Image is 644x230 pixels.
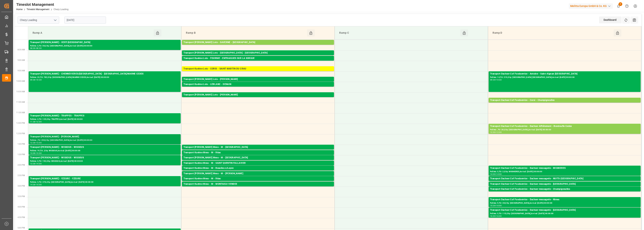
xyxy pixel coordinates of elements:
div: Transport Dachser Cof Foodservice - Dachser messagerie - MIGNIERES [490,166,639,170]
span: 5:00 PM [18,227,25,229]
div: Transport [PERSON_NAME] Mess - M - [GEOGRAPHIC_DATA] [183,145,332,149]
span: 9:00 AM [18,59,25,61]
div: Pallets: ,TU: 27,City: Beaulieu s/[GEOGRAPHIC_DATA],Arrival: [DATE] 00:00:00 [183,170,332,173]
div: Transport [PERSON_NAME] - CHENNEVIERES/[GEOGRAPHIC_DATA] - [GEOGRAPHIC_DATA]/MARNE CEDEX [30,72,179,76]
div: Pallets: 3,TU: 115,City: [GEOGRAPHIC_DATA],Arrival: [DATE] 00:00:00 [490,212,639,215]
div: 12:00 [490,131,496,133]
div: Transport [PERSON_NAME] Lots - [GEOGRAPHIC_DATA] - [GEOGRAPHIC_DATA] [183,51,332,55]
div: Pallets: 3,TU: 2,City: MIGNIERES,Arrival: [DATE] 00:00:00 [490,170,639,173]
div: - [496,79,496,81]
div: Pallets: 19,TU: ,City: WISSOUS,Arrival: [DATE] 00:00:00 [30,149,179,152]
div: 12:00 [36,121,42,123]
div: Transport Dachser Cof Foodservice - Corsi - Champigneulles [490,98,639,102]
span: 1:30 PM [18,153,25,156]
a: Home [16,8,22,11]
div: Pallets: ,TU: 187,City: [GEOGRAPHIC_DATA],Arrival: [DATE] 00:00:00 [183,44,332,48]
span: 12:00 PM [16,122,25,124]
div: 08:00 [30,47,36,49]
span: 11:30 AM [16,112,25,114]
div: Transport Kuehne Mess - M - SAINT QUENTIN FALLAVIER [183,161,332,165]
div: - [496,215,496,217]
button: show 2 new notifications [614,2,623,10]
div: Transport [PERSON_NAME] - WISSOUS - WISSOUS [30,145,179,149]
div: Timeslot Management [16,2,69,7]
div: Pallets: 3,TU: 192,City: WISSOUS,Arrival: [DATE] 00:00:00 [30,160,179,163]
input: Type to search/select [18,16,59,24]
div: 13:00 [30,152,36,154]
div: Transport Dachser Cof Foodservice - Dachser messagerie - Nimes [490,198,639,202]
button: Help Center [623,2,631,10]
div: Pallets: ,TU: 359,City: [GEOGRAPHIC_DATA],Arrival: [DATE] 00:00:00 [183,86,332,89]
span: 4:30 PM [18,216,25,218]
div: 15:00 [36,184,42,185]
span: 10:30 AM [16,91,25,93]
div: 08:30 [36,47,42,49]
div: Transport Kuehne Lots - LEBLANC - DENAIN [183,83,332,86]
div: 12:30 [496,131,502,133]
div: 15:30 [490,205,496,206]
div: Transport [PERSON_NAME] - TRAPPES - TRAPPES [30,114,179,118]
div: Transport [PERSON_NAME] Lots - [PERSON_NAME] [183,93,332,97]
input: DD-MM-YYYY [64,16,106,24]
div: 13:00 [36,142,42,144]
span: 10:00 AM [16,80,25,82]
div: Pallets: 1,TU: 23,City: [GEOGRAPHIC_DATA],Arrival: [DATE] 00:00:00 [490,186,639,189]
div: Pallets: ,TU: 3,City: [GEOGRAPHIC_DATA],Arrival: [DATE] 00:00:00 [183,155,332,158]
div: - [496,205,496,206]
div: Pallets: 1,TU: 63,City: [GEOGRAPHIC_DATA],Arrival: [DATE] 00:00:00 [490,191,639,194]
span: 2:00 PM [18,164,25,166]
div: 09:30 [30,79,36,81]
div: Transport [PERSON_NAME] - YZEURE - YZEURE [30,177,179,181]
div: Transport Kuehne Lots - FOURNIE - ENTRAIGUES SUR LA SORGUE [183,57,332,60]
div: 13:30 [30,163,36,164]
div: 14:00 [490,173,496,175]
div: Transport [PERSON_NAME] Lots - SAVERNE - [GEOGRAPHIC_DATA] [183,41,332,44]
div: Transport Kuehne Mess - M - MONTAIGU-VENDEE [183,182,332,186]
div: Transport Dachser Cof Foodservice - Dachser messagerie - [GEOGRAPHIC_DATA] [490,208,639,212]
div: Pallets: 4,TU: 125,City: TRAPPES,Arrival: [DATE] 00:00:00 [30,118,179,121]
div: Pallets: ,TU: 106,City: [GEOGRAPHIC_DATA],Arrival: [DATE] 00:00:00 [183,97,332,100]
span: 4:00 PM [18,206,25,208]
a: Timeslot Management [27,8,49,11]
div: Transport [PERSON_NAME] Mess - M - [GEOGRAPHIC_DATA] [183,156,332,160]
div: Pallets: 1,TU: ,City: [GEOGRAPHIC_DATA]-[GEOGRAPHIC_DATA],Arrival: [DATE] 00:00:00 [183,186,332,189]
div: Pallets: 5,TU: 30,City: [GEOGRAPHIC_DATA],Arrival: [DATE] 00:00:00 [490,202,639,205]
div: Transport Kuehne Mess - M - Réau [183,151,332,155]
div: - [496,173,496,175]
div: Pallets: 6,TU: 149,City: [GEOGRAPHIC_DATA],Arrival: [DATE] 00:00:00 [490,102,639,105]
span: 8:30 AM [18,49,25,51]
div: 13:30 [36,152,42,154]
div: Transport Kuehne Mess - M - Réau [183,177,332,181]
div: Pallets: ,TU: 34,City: [GEOGRAPHIC_DATA],Arrival: [DATE] 00:00:00 [183,149,332,152]
div: 16:30 [496,215,502,217]
div: 10:30 [496,79,502,81]
div: Pallets: ,TU: 20,City: [GEOGRAPHIC_DATA],Arrival: [DATE] 00:00:00 [490,128,639,131]
div: Pallets: 4,TU: 476,City: [GEOGRAPHIC_DATA],Arrival: [DATE] 00:00:00 [30,181,179,184]
div: 14:30 [30,184,36,185]
div: Transport Dachser Cof Foodservice - Dachser messagerie - [GEOGRAPHIC_DATA] [490,182,639,186]
div: Pallets: 14,TU: 219,City: [GEOGRAPHIC_DATA] [GEOGRAPHIC_DATA],Arrival: [DATE] 00:00:00 [490,76,639,79]
div: Pallets: ,TU: 658,City: [GEOGRAPHIC_DATA][PERSON_NAME],Arrival: [DATE] 00:00:00 [183,71,332,74]
div: Transport [PERSON_NAME] Mess - M - [PERSON_NAME] [183,172,332,176]
div: Transport Dachser Cof Foodservice - Antoine - Saint-Aignan [GEOGRAPHIC_DATA] [490,72,639,76]
div: Pallets: ,TU: 96,City: [GEOGRAPHIC_DATA],Arrival: [DATE] 00:00:00 [183,55,332,58]
div: Pallets: ,TU: 18,City: [GEOGRAPHIC_DATA][PERSON_NAME],Arrival: [DATE] 00:00:00 [183,165,332,168]
div: Transport [PERSON_NAME] Lots - [PERSON_NAME] [183,77,332,81]
div: Transport Dachser Cof Foodservice - Dachser messagerie - Champigneulles [490,187,639,191]
div: Ramp C [338,29,460,36]
div: Pallets: 1,TU: 80,City: ENTRAIGUES SUR LA SORGUE,Arrival: [DATE] 00:00:00 [183,60,332,63]
div: Transport Kuehne Mess - M - Beaulieu s/Layon [183,166,332,170]
span: 3:00 PM [18,185,25,187]
span: 3:30 PM [18,195,25,197]
div: Transport [PERSON_NAME] - [PERSON_NAME] [30,135,179,139]
button: open menu [52,17,58,23]
div: Dashboard [599,16,622,23]
div: Ramp A [31,29,154,36]
div: Pallets: ,TU: 114,City: [GEOGRAPHIC_DATA],Arrival: [DATE] 00:00:00 [183,176,332,179]
div: Pallets: 23,TU: 782,City: [GEOGRAPHIC_DATA]/MARNE CEDEX,Arrival: [DATE] 00:00:00 [30,76,179,79]
div: Ramp D [491,29,614,36]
